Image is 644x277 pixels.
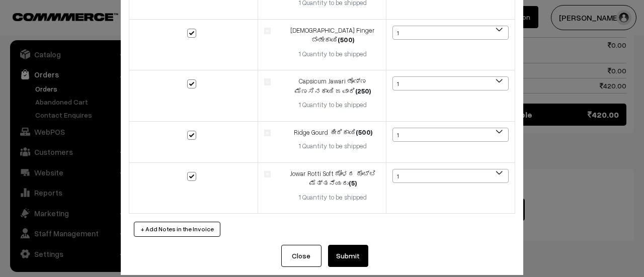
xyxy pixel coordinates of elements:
[286,49,380,59] div: 1 Quantity to be shipped
[392,128,509,142] span: 1
[286,193,380,203] div: 1 Quantity to be shipped
[355,87,371,95] strong: (250)
[264,28,271,34] img: product.jpg
[393,77,508,91] span: 1
[338,36,354,44] strong: (500)
[392,76,509,90] span: 1
[392,26,509,40] span: 1
[264,78,271,85] img: product.jpg
[264,130,271,136] img: product.jpg
[356,128,372,136] strong: (500)
[134,222,220,237] button: + Add Notes in the Invoice
[393,26,508,40] span: 1
[393,169,508,183] span: 1
[286,169,380,189] div: Jowar Rotti Soft ಜೋಳದ ರೊಟ್ಟಿ ಮೆತ್ತನೆಯದು
[286,26,380,45] div: [DEMOGRAPHIC_DATA] Finger‌ ಬೆಂಡೇಕಾಯಿ
[286,100,380,110] div: 1 Quantity to be shipped
[328,245,368,267] button: Submit
[392,169,509,183] span: 1
[286,76,380,96] div: Capsicum Jawari ಡೊಣ್ಣ ಮೆಣಸಿನಕಾಯಿ ಜವಾರಿ
[281,245,321,267] button: Close
[286,141,380,151] div: 1 Quantity to be shipped
[349,179,357,187] strong: (5)
[286,128,380,138] div: Ridge Gourd ಹೀರಿಕಾಯಿ
[393,128,508,142] span: 1
[264,171,271,177] img: product.jpg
